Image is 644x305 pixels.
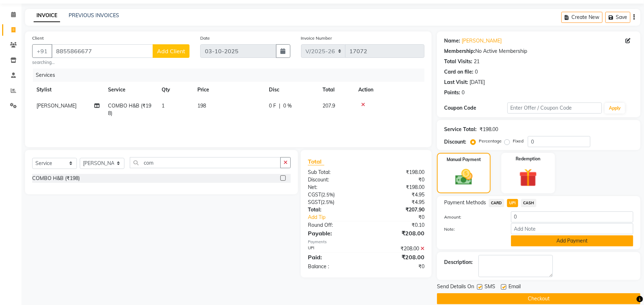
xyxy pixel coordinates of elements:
div: ( ) [303,191,366,199]
label: Note: [439,226,505,232]
div: Sub Total: [303,169,366,176]
div: ₹208.00 [366,253,430,261]
div: COMBO H&B (₹198) [32,175,80,182]
span: 0 F [269,102,276,110]
div: ₹4.95 [366,199,430,206]
span: SMS [485,283,495,292]
div: Discount: [444,138,466,146]
div: Coupon Code [444,104,507,112]
span: UPI [507,199,518,207]
small: searching... [32,59,190,66]
label: Redemption [516,156,540,162]
div: ( ) [303,199,366,206]
span: 0 % [283,102,292,110]
span: SGST [308,199,321,205]
div: No Active Membership [444,47,633,55]
input: Add Note [511,223,633,234]
div: Card on file: [444,68,473,76]
div: ₹208.00 [366,229,430,237]
span: [PERSON_NAME] [36,102,77,109]
div: [DATE] [470,79,485,86]
button: Add Client [153,44,190,58]
div: 0 [462,89,464,96]
div: ₹208.00 [366,245,430,252]
div: Paid: [303,253,366,261]
div: Payments [308,239,424,245]
div: Service Total: [444,126,477,133]
div: ₹198.00 [480,126,498,133]
div: Last Visit: [444,79,468,86]
div: ₹198.00 [366,184,430,191]
a: PREVIOUS INVOICES [69,12,119,19]
span: Send Details On [437,283,474,292]
div: 0 [475,68,478,76]
th: Price [193,82,265,98]
div: Membership: [444,47,475,55]
label: Client [32,35,44,41]
div: UPI [303,245,366,252]
div: Description: [444,259,473,266]
input: Amount [511,211,633,222]
button: Add Payment [511,235,633,246]
div: Payable: [303,229,366,237]
div: ₹198.00 [366,169,430,176]
div: 21 [474,58,480,65]
div: ₹207.90 [366,206,430,214]
span: Add Client [157,47,185,55]
div: Net: [303,184,366,191]
button: Create New [561,12,603,23]
span: Payment Methods [444,199,486,206]
div: Total: [303,206,366,214]
label: Manual Payment [447,156,481,163]
div: ₹0 [366,176,430,184]
span: CGST [308,191,321,198]
th: Qty [157,82,193,98]
span: 2.5% [323,192,333,197]
a: INVOICE [34,9,60,22]
button: Checkout [437,293,640,304]
img: _cash.svg [450,167,478,187]
span: 207.9 [323,102,335,109]
input: Enter Offer / Coupon Code [507,102,602,114]
th: Disc [265,82,318,98]
input: Search or Scan [130,157,281,168]
span: CARD [489,199,504,207]
th: Action [354,82,424,98]
span: COMBO H&B (₹198) [108,102,151,116]
label: Date [200,35,210,41]
span: 1 [162,102,164,109]
th: Stylist [32,82,104,98]
img: _gift.svg [513,166,543,189]
label: Amount: [439,214,505,220]
div: ₹0 [366,263,430,270]
div: Round Off: [303,221,366,229]
th: Service [104,82,157,98]
span: 198 [197,102,206,109]
input: Search by Name/Mobile/Email/Code [51,44,153,58]
span: Email [508,283,521,292]
a: [PERSON_NAME] [462,37,502,45]
span: CASH [521,199,536,207]
div: ₹0.10 [366,221,430,229]
label: Percentage [479,138,502,144]
div: Services [33,69,430,82]
div: Total Visits: [444,58,472,65]
div: Balance : [303,263,366,270]
div: ₹4.95 [366,191,430,199]
button: Apply [605,103,625,114]
label: Fixed [513,138,523,144]
div: ₹0 [377,214,430,221]
div: Name: [444,37,460,45]
span: 2.5% [322,199,333,205]
span: | [279,102,280,110]
span: Total [308,158,324,165]
div: Points: [444,89,460,96]
th: Total [318,82,354,98]
label: Invoice Number [301,35,332,41]
button: +91 [32,44,52,58]
div: Discount: [303,176,366,184]
a: Add Tip [303,214,377,221]
button: Save [605,12,630,23]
